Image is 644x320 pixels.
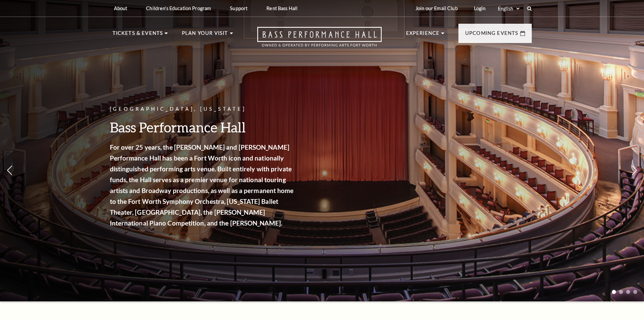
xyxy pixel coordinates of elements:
[113,29,163,41] p: Tickets & Events
[182,29,228,41] p: Plan Your Visit
[266,5,297,11] p: Rent Bass Hall
[465,29,519,41] p: Upcoming Events
[230,5,247,11] p: Support
[114,5,127,11] p: About
[110,105,296,113] p: [GEOGRAPHIC_DATA], [US_STATE]
[497,5,521,12] select: Select:
[406,29,440,41] p: Experience
[110,119,296,136] h3: Bass Performance Hall
[146,5,211,11] p: Children's Education Program
[110,143,294,227] strong: For over 25 years, the [PERSON_NAME] and [PERSON_NAME] Performance Hall has been a Fort Worth ico...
